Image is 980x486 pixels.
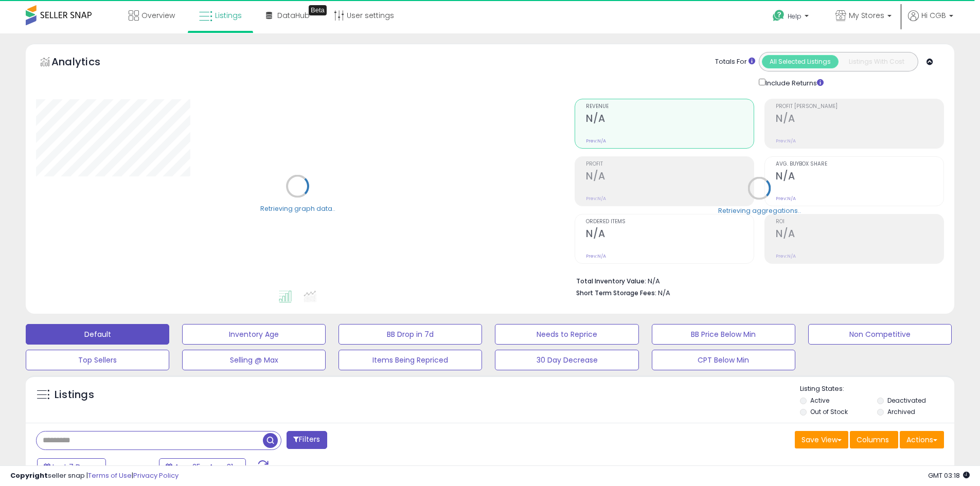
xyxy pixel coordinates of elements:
[715,57,755,67] div: Totals For
[495,350,638,370] button: 30 Day Decrease
[928,471,970,480] span: 2025-09-8 03:18 GMT
[287,431,327,449] button: Filters
[718,206,801,215] div: Retrieving aggregations..
[810,396,829,405] label: Active
[808,324,952,345] button: Non Competitive
[159,458,246,476] button: Aug-25 - Aug-31
[795,431,848,448] button: Save View
[52,462,93,472] span: Last 7 Days
[652,350,795,370] button: CPT Below Min
[277,10,310,21] span: DataHub
[182,324,326,345] button: Inventory Age
[338,350,482,370] button: Items Being Repriced
[108,463,155,473] span: Compared to:
[88,471,132,480] a: Terms of Use
[141,10,175,21] span: Overview
[55,388,94,402] h5: Listings
[810,407,848,416] label: Out of Stock
[133,471,179,480] a: Privacy Policy
[887,396,926,405] label: Deactivated
[857,435,889,445] span: Columns
[900,431,944,448] button: Actions
[788,12,801,21] span: Help
[762,55,839,68] button: All Selected Listings
[751,77,836,88] div: Include Returns
[849,10,884,21] span: My Stores
[10,471,48,480] strong: Copyright
[800,384,954,394] p: Listing States:
[26,324,169,345] button: Default
[908,10,953,33] a: Hi CGB
[260,204,335,213] div: Retrieving graph data..
[26,350,169,370] button: Top Sellers
[182,350,326,370] button: Selling @ Max
[921,10,946,21] span: Hi CGB
[850,431,898,448] button: Columns
[37,458,106,476] button: Last 7 Days
[215,10,242,21] span: Listings
[51,55,120,71] h5: Analytics
[10,471,179,481] div: seller snap | |
[495,324,638,345] button: Needs to Reprice
[309,5,327,15] div: Tooltip anchor
[652,324,795,345] button: BB Price Below Min
[838,55,915,68] button: Listings With Cost
[887,407,915,416] label: Archived
[174,462,233,472] span: Aug-25 - Aug-31
[338,324,482,345] button: BB Drop in 7d
[764,2,819,33] a: Help
[772,9,785,22] i: Get Help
